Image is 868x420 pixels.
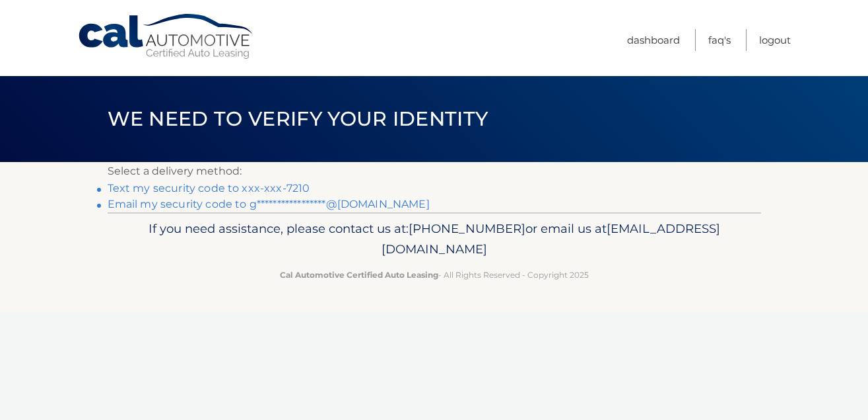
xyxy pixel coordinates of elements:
a: Cal Automotive [77,13,255,60]
a: Logout [759,29,791,51]
p: If you need assistance, please contact us at: or email us at [116,218,752,261]
span: [PHONE_NUMBER] [409,221,525,236]
p: - All Rights Reserved - Copyright 2025 [116,268,752,282]
a: FAQ's [708,29,731,51]
a: Dashboard [627,29,680,51]
span: We need to verify your identity [108,106,488,131]
strong: Cal Automotive Certified Auto Leasing [280,270,438,280]
a: Text my security code to xxx-xxx-7210 [108,182,310,194]
p: Select a delivery method: [108,162,761,181]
